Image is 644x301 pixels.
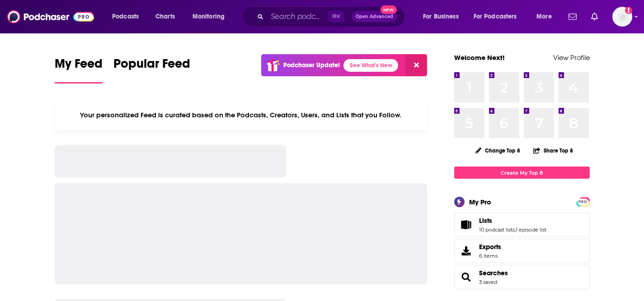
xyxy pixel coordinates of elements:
button: Share Top 8 [533,142,573,159]
a: Searches [479,269,508,277]
span: , [515,227,516,233]
a: Exports [454,239,590,263]
a: Searches [457,271,475,283]
a: Show notifications dropdown [565,9,580,24]
span: Searches [454,265,590,289]
a: Welcome Next! [454,53,505,62]
a: Create My Top 8 [454,167,590,179]
input: Search podcasts, credits, & more... [267,9,328,24]
button: open menu [186,9,236,24]
svg: Add a profile image [625,7,632,14]
a: See What's New [343,59,398,72]
button: Open AdvancedNew [352,11,397,22]
span: Popular Feed [113,56,190,77]
span: 6 items [479,253,501,259]
a: 3 saved [479,279,497,285]
img: User Profile [612,7,632,27]
p: Podchaser Update! [283,61,340,69]
span: New [381,5,397,14]
span: Monitoring [193,10,225,23]
a: PRO [578,198,588,205]
span: Exports [479,243,501,251]
span: Exports [457,245,475,257]
span: Lists [454,213,590,237]
span: ⌘ K [328,11,344,23]
button: open menu [468,9,530,24]
div: Your personalized Feed is curated based on the Podcasts, Creators, Users, and Lists that you Follow. [55,100,428,130]
button: open menu [417,9,470,24]
span: Logged in as systemsteam [612,7,632,27]
span: Lists [479,217,492,225]
span: More [536,10,552,23]
div: Search podcasts, credits, & more... [251,6,414,27]
button: open menu [530,9,563,24]
span: Podcasts [112,10,139,23]
a: Show notifications dropdown [588,9,602,24]
button: open menu [106,9,150,24]
span: Charts [155,10,175,23]
a: My Feed [55,56,103,83]
div: My Pro [469,198,491,206]
a: Popular Feed [113,56,190,83]
span: For Business [423,10,459,23]
button: Show profile menu [612,7,632,27]
a: 1 episode list [516,227,546,233]
a: Charts [150,9,180,24]
a: View Profile [553,53,590,62]
a: Lists [479,217,546,225]
button: Change Top 8 [470,145,526,156]
span: Open Advanced [356,14,393,19]
a: 10 podcast lists [479,227,515,233]
span: For Podcasters [474,10,517,23]
span: My Feed [55,56,103,77]
img: Podchaser - Follow, Share and Rate Podcasts [7,8,94,25]
a: Lists [457,218,475,231]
